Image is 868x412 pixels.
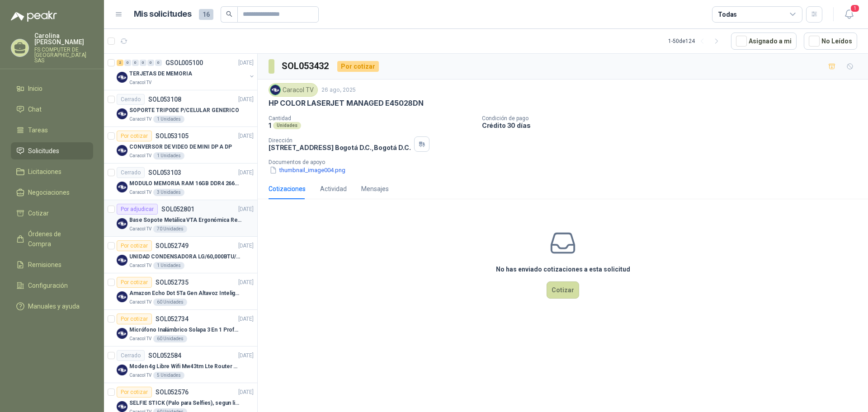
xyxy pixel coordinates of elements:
[129,362,242,371] p: Moden 4g Libre Wifi Mw43tm Lte Router Móvil Internet 5ghz
[11,225,93,253] a: Órdenes de Compra
[117,255,127,266] img: Company Logo
[34,47,93,63] p: FS COMPUTER DE [GEOGRAPHIC_DATA] SAS
[11,205,93,222] a: Cotizar
[117,108,127,119] img: Company Logo
[269,115,475,122] p: Cantidad
[269,98,424,108] p: HP COLOR LASERJET MANAGED E45028DN
[129,179,242,188] p: MODULO MEMORIA RAM 16GB DDR4 2666 MHZ - PORTATIL
[269,137,410,144] p: Dirección
[134,8,192,21] h1: Mis solicitudes
[269,184,306,194] div: Cotizaciones
[11,277,93,294] a: Configuración
[129,335,151,342] p: Caracol TV
[337,61,379,72] div: Por cotizar
[104,164,257,200] a: CerradoSOL053103[DATE] Company LogoMODULO MEMORIA RAM 16GB DDR4 2666 MHZ - PORTATILCaracol TV3 Un...
[124,60,131,66] div: 0
[117,387,152,398] div: Por cotizar
[117,60,123,66] div: 2
[156,133,189,139] p: SOL053105
[238,95,254,104] p: [DATE]
[153,116,184,123] div: 1 Unidades
[238,315,254,323] p: [DATE]
[28,167,61,177] span: Licitaciones
[238,205,254,214] p: [DATE]
[11,298,93,315] a: Manuales y ayuda
[238,132,254,140] p: [DATE]
[104,200,257,237] a: Por adjudicarSOL052801[DATE] Company LogoBase Sopote Metálica VTA Ergonómica Retráctil para Portá...
[129,106,239,115] p: SOPORTE TRIPODE P/CELULAR GENERICO
[841,6,857,23] button: 1
[165,60,203,66] p: GSOL005100
[11,122,93,139] a: Tareas
[28,146,59,156] span: Solicitudes
[117,131,152,141] div: Por cotizar
[147,60,154,66] div: 0
[804,33,857,50] button: No Leídos
[104,346,257,383] a: CerradoSOL052584[DATE] Company LogoModen 4g Libre Wifi Mw43tm Lte Router Móvil Internet 5ghzCarac...
[117,350,145,361] div: Cerrado
[129,116,151,123] p: Caracol TV
[11,11,57,22] img: Logo peakr
[28,187,70,197] span: Negociaciones
[269,165,346,175] button: thumbnail_image004.png
[129,143,232,151] p: CONVERSOR DE VIDEO DE MINI DP A DP
[482,122,864,129] p: Crédito 30 días
[117,167,145,178] div: Cerrado
[199,9,213,20] span: 16
[129,189,151,196] p: Caracol TV
[117,204,158,215] div: Por adjudicar
[129,299,151,306] p: Caracol TV
[153,225,187,233] div: 70 Unidades
[238,278,254,287] p: [DATE]
[238,169,254,177] p: [DATE]
[269,122,271,129] p: 1
[148,96,181,103] p: SOL053108
[28,229,85,249] span: Órdenes de Compra
[153,189,184,196] div: 3 Unidades
[226,11,232,17] span: search
[129,253,242,261] p: UNIDAD CONDENSADORA LG/60,000BTU/220V/R410A: I
[129,79,151,86] p: Caracol TV
[117,182,127,192] img: Company Logo
[129,225,151,233] p: Caracol TV
[731,33,797,50] button: Asignado a mi
[270,85,280,95] img: Company Logo
[28,84,42,94] span: Inicio
[321,86,356,94] p: 26 ago, 2025
[718,9,737,19] div: Todas
[129,399,242,407] p: SELFIE STICK (Palo para Selfies), segun link adjunto
[148,169,181,176] p: SOL053103
[28,125,48,135] span: Tareas
[269,159,864,165] p: Documentos de apoyo
[668,34,724,48] div: 1 - 50 de 124
[156,243,189,249] p: SOL052749
[156,316,189,322] p: SOL052734
[117,401,127,412] img: Company Logo
[28,208,49,218] span: Cotizar
[11,256,93,273] a: Remisiones
[117,145,127,156] img: Company Logo
[153,335,187,342] div: 60 Unidades
[104,273,257,310] a: Por cotizarSOL052735[DATE] Company LogoAmazon Echo Dot 5Ta Gen Altavoz Inteligente Alexa AzulCara...
[28,301,80,311] span: Manuales y ayuda
[496,264,630,274] h3: No has enviado cotizaciones a esta solicitud
[117,218,127,229] img: Company Logo
[155,60,162,66] div: 0
[269,83,318,97] div: Caracol TV
[104,310,257,346] a: Por cotizarSOL052734[DATE] Company LogoMicrófono Inalámbrico Solapa 3 En 1 Profesional F11-2 X2Ca...
[129,326,242,334] p: Micrófono Inalámbrico Solapa 3 En 1 Profesional F11-2 X2
[104,237,257,273] a: Por cotizarSOL052749[DATE] Company LogoUNIDAD CONDENSADORA LG/60,000BTU/220V/R410A: ICaracol TV1 ...
[129,289,242,298] p: Amazon Echo Dot 5Ta Gen Altavoz Inteligente Alexa Azul
[140,60,146,66] div: 0
[161,206,194,212] p: SOL052801
[547,281,579,299] button: Cotizar
[361,184,389,194] div: Mensajes
[11,142,93,159] a: Solicitudes
[117,328,127,339] img: Company Logo
[129,372,151,379] p: Caracol TV
[129,262,151,269] p: Caracol TV
[153,372,184,379] div: 5 Unidades
[482,115,864,122] p: Condición de pago
[153,262,184,269] div: 1 Unidades
[104,90,257,127] a: CerradoSOL053108[DATE] Company LogoSOPORTE TRIPODE P/CELULAR GENERICOCaracol TV1 Unidades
